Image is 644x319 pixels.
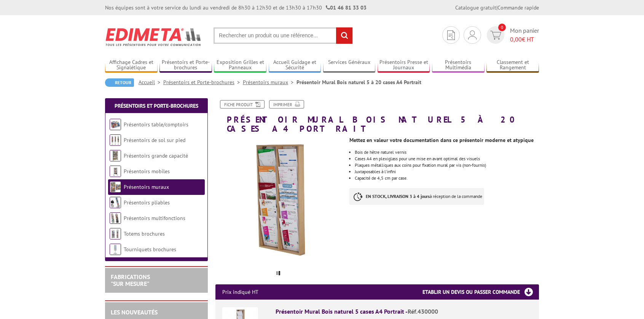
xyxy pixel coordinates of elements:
li: Plaques métalliques aux coins pour fixation mural par vis (non-fournis) [355,163,539,167]
strong: Mettez en valeur votre documentation dans ce présentoir moderne et atypique [349,137,534,144]
h1: Présentoir Mural Bois naturel 5 à 20 cases A4 Portrait [210,100,545,133]
div: | [455,4,539,11]
span: Mon panier [510,26,539,44]
a: Accueil [139,79,163,86]
li: Présentoir Mural Bois naturel 5 à 20 cases A4 Portrait [296,78,421,86]
li: Capacité de 4,5 cm par case. [355,176,539,180]
a: Exposition Grilles et Panneaux [214,59,266,72]
img: Présentoirs pliables [110,197,121,208]
div: Présentoir Mural Bois naturel 5 cases A4 Portrait - [276,307,532,316]
a: Services Généraux [323,59,376,72]
a: Classement et Rangement [486,59,539,72]
li: Cases A4 en plexiglass pour une mise en avant optimal des visuels [355,156,539,161]
a: Présentoirs de sol sur pied [124,137,185,144]
a: Présentoirs multifonctions [124,215,185,222]
a: Accueil Guidage et Sécurité [269,59,321,72]
img: Présentoirs de sol sur pied [110,134,121,146]
a: Présentoirs et Porte-brochures [115,102,198,109]
a: Totems brochures [124,230,165,237]
a: Présentoirs muraux [124,183,169,190]
a: Fiche produit [220,100,265,108]
p: Prix indiqué HT [222,284,258,300]
img: Présentoirs grande capacité [110,150,121,161]
a: Commande rapide [497,4,539,11]
a: Présentoirs table/comptoirs [124,121,188,128]
a: devis rapide 0 Mon panier 0,00€ HT [485,26,539,44]
a: Tourniquets brochures [124,246,176,253]
img: Présentoirs mobiles [110,166,121,177]
img: Totems brochures [110,228,121,239]
img: Présentoirs muraux [110,181,121,193]
li: Bois de hêtre naturel vernis [355,150,539,155]
span: 0 [498,24,506,31]
a: Retour [105,78,134,87]
a: Présentoirs mobiles [124,168,170,175]
img: devis rapide [447,30,455,40]
a: Imprimer [269,100,304,108]
img: 430001_presentoir_mural_bois_naturel_10_cases_a4_portrait_flyers.jpg [215,137,344,265]
input: Rechercher un produit ou une référence... [214,27,353,44]
img: Présentoirs table/comptoirs [110,119,121,130]
p: à réception de la commande [349,188,484,205]
a: Présentoirs grande capacité [124,152,188,159]
li: Juxtaposables à l’infini [355,169,539,174]
span: € HT [510,35,539,44]
a: Présentoirs Multimédia [432,59,485,72]
img: Tourniquets brochures [110,244,121,255]
span: 0,00 [510,35,522,43]
strong: EN STOCK, LIVRAISON 3 à 4 jours [366,193,430,199]
h3: Etablir un devis ou passer commande [422,284,539,300]
strong: 01 46 81 33 03 [326,4,367,11]
a: Présentoirs pliables [124,199,170,206]
img: Présentoirs multifonctions [110,212,121,224]
a: Présentoirs et Porte-brochures [163,79,243,86]
img: devis rapide [490,31,501,40]
img: Edimeta [105,23,202,51]
a: Catalogue gratuit [455,4,496,11]
a: LES NOUVEAUTÉS [111,308,158,316]
img: devis rapide [468,30,477,40]
span: Réf.430000 [408,308,438,315]
a: FABRICATIONS"Sur Mesure" [111,273,150,287]
a: Présentoirs muraux [243,79,296,86]
input: rechercher [336,27,352,44]
a: Affichage Cadres et Signalétique [105,59,158,72]
a: Présentoirs et Porte-brochures [159,59,212,72]
a: Présentoirs Presse et Journaux [378,59,430,72]
div: Nos équipes sont à votre service du lundi au vendredi de 8h30 à 12h30 et de 13h30 à 17h30 [105,4,367,11]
